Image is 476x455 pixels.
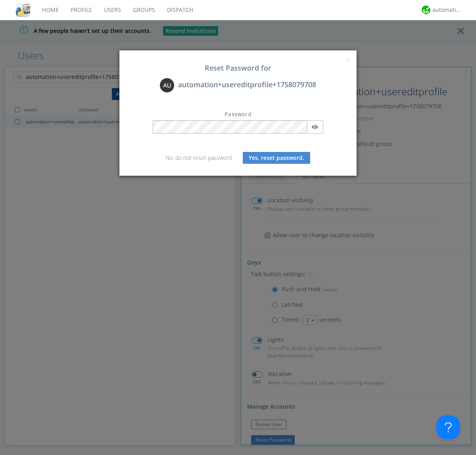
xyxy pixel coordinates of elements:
[346,54,351,65] span: ×
[243,152,310,164] button: Yes, reset password.
[125,64,351,72] h3: Reset Password for
[16,3,30,17] img: cddb5a64eb264b2086981ab96f4c1ba7
[422,6,430,14] img: d2d01cd9b4174d08988066c6d424eccd
[165,154,233,161] a: No, do not reset password.
[160,78,174,92] img: 373638.png
[225,110,251,118] label: Password
[432,6,462,14] div: automation+atlas
[125,78,351,92] div: automation+usereditprofile+1758079708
